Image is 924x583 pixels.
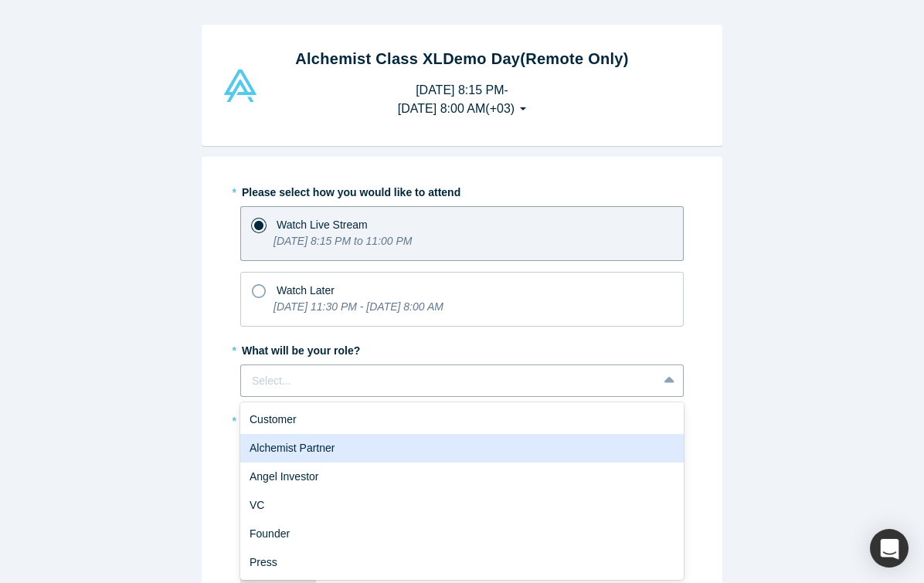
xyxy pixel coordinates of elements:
button: [DATE] 8:15 PM-[DATE] 8:00 AM(+03) [382,76,542,124]
span: Watch Later [277,284,335,297]
label: Please select how you would like to attend [240,179,684,201]
img: Alchemist Vault Logo [222,69,259,102]
i: [DATE] 8:15 PM to 11:00 PM [273,235,412,247]
label: What will be your role? [240,337,684,359]
div: Founder [240,520,684,548]
i: [DATE] 11:30 PM - [DATE] 8:00 AM [273,300,443,313]
div: Angel Investor [240,463,684,491]
div: Customer [240,405,684,434]
div: VC [240,491,684,520]
strong: Alchemist Class XL Demo Day (Remote Only) [295,50,629,67]
div: Alchemist Partner [240,434,684,463]
span: Watch Live Stream [277,219,368,231]
div: Press [240,548,684,577]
